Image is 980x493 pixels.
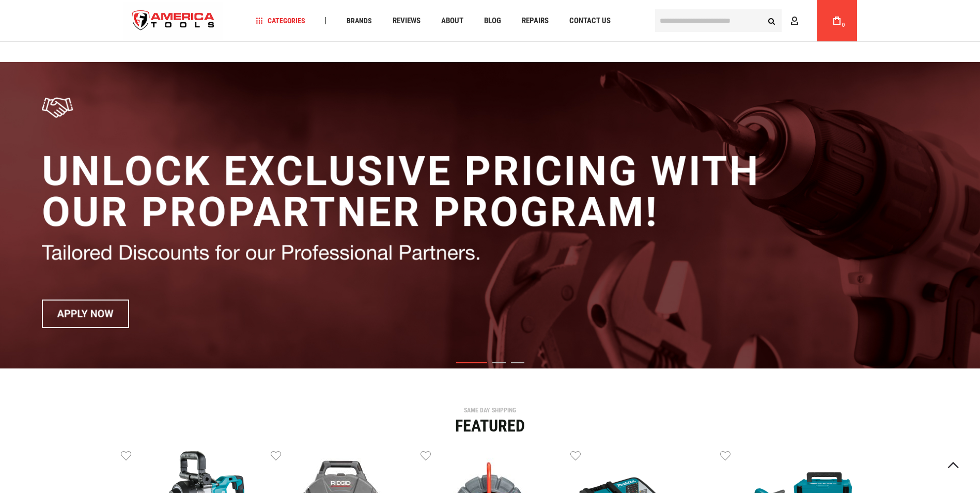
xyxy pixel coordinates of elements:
a: store logo [123,2,224,40]
a: Contact Us [565,14,615,28]
a: Categories [251,14,310,28]
span: Reviews [393,17,421,25]
span: Repairs [522,17,549,25]
a: About [437,14,468,28]
div: SAME DAY SHIPPING [121,407,860,413]
a: Reviews [388,14,425,28]
button: Search [762,11,782,30]
a: Brands [342,14,377,28]
span: Categories [256,17,305,24]
a: Blog [479,14,506,28]
span: Brands [347,17,372,24]
div: Featured [121,418,860,434]
span: 0 [842,22,845,28]
a: Repairs [517,14,553,28]
span: Contact Us [569,17,611,25]
img: America Tools [123,2,224,40]
span: About [441,17,463,25]
span: Blog [484,17,501,25]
